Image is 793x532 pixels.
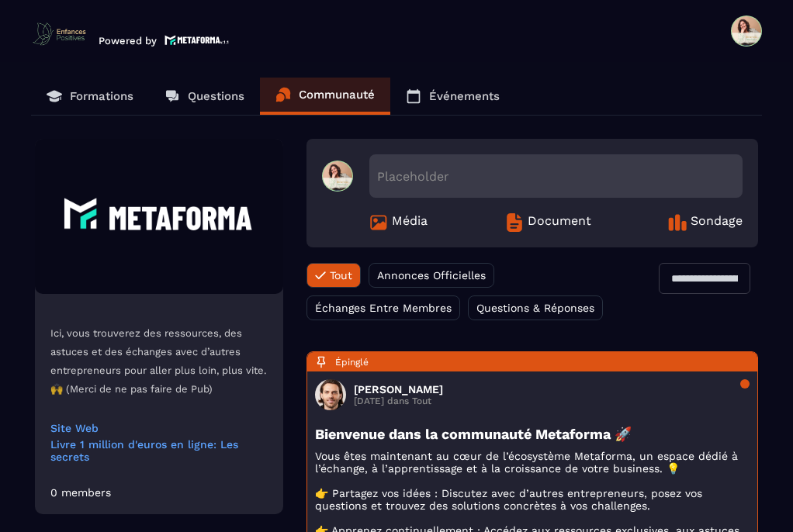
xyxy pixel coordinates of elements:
[260,78,390,115] a: Communauté
[31,22,87,47] img: logo-branding
[390,78,515,115] a: Événements
[164,33,230,47] img: logo
[50,486,111,499] div: 0 members
[369,154,743,198] div: Placeholder
[35,139,283,294] img: Community background
[330,269,352,282] span: Tout
[354,396,443,406] p: [DATE] dans Tout
[299,88,375,102] p: Communauté
[315,302,452,314] span: Échanges Entre Membres
[31,78,149,115] a: Formations
[335,357,369,368] span: Épinglé
[99,35,157,47] p: Powered by
[50,438,268,463] a: Livre 1 million d'euros en ligne: Les secrets
[354,383,443,396] h3: [PERSON_NAME]
[188,89,244,103] p: Questions
[70,89,133,103] p: Formations
[691,213,743,232] span: Sondage
[50,324,268,399] p: Ici, vous trouverez des ressources, des astuces et des échanges avec d’autres entrepreneurs pour ...
[392,213,428,232] span: Média
[315,426,750,442] h3: Bienvenue dans la communauté Metaforma 🚀
[50,422,268,434] a: Site Web
[149,78,260,115] a: Questions
[377,269,486,282] span: Annonces Officielles
[528,213,591,232] span: Document
[476,302,594,314] span: Questions & Réponses
[429,89,500,103] p: Événements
